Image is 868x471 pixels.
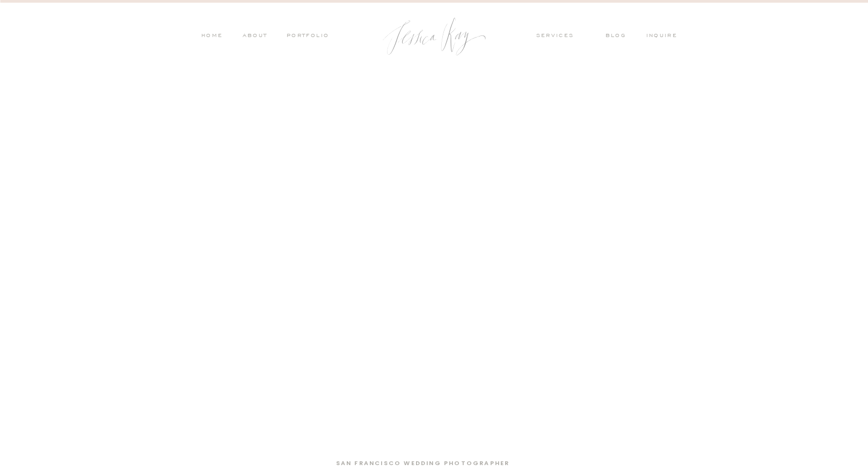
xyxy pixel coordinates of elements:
[240,32,268,41] a: ABOUT
[606,32,633,41] a: blog
[285,32,330,41] a: PORTFOLIO
[201,32,223,41] a: HOME
[536,32,589,41] a: services
[646,32,683,41] a: inquire
[294,458,552,469] h1: San Francisco wedding photographer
